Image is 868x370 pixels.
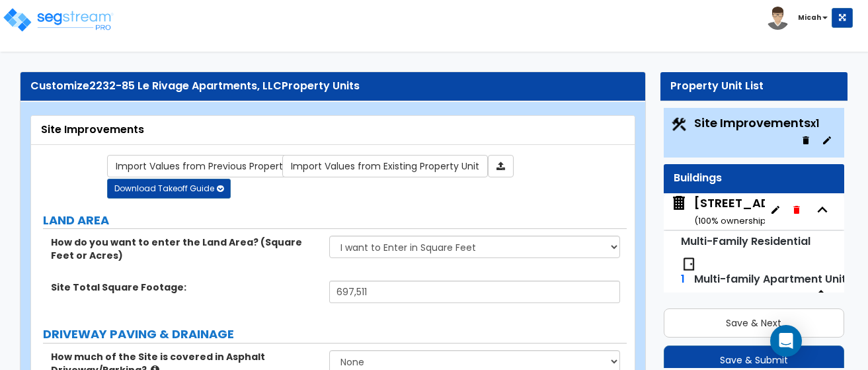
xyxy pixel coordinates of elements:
[766,7,789,30] img: avatar.png
[810,116,819,130] small: x1
[674,171,834,186] div: Buildings
[43,326,627,343] label: DRIVEWAY PAVING & DRAINAGE
[107,155,317,177] a: Import the dynamic attribute values from previous properties.
[107,179,231,199] button: Download Takeoff Guide
[670,195,765,228] span: 2020 Valley View Circle
[51,236,319,262] label: How do you want to enter the Land Area? (Square Feet or Acres)
[41,122,625,138] div: Site Improvements
[694,115,819,131] span: Site Improvements
[681,234,810,249] small: Multi-Family Residential
[670,116,688,133] img: Construction.png
[670,79,838,94] div: Property Unit List
[664,308,844,338] button: Save & Next
[282,155,488,177] a: Import the dynamic attribute values from existing properties.
[43,212,627,229] label: LAND AREA
[694,195,812,228] div: [STREET_ADDRESS]
[30,79,635,94] div: Customize Property Units
[89,78,282,93] span: 2232-85 Le Rivage Apartments, LLC
[681,256,697,272] img: door.png
[114,183,214,194] span: Download Takeoff Guide
[488,155,514,177] a: Import the dynamic attributes value through Excel sheet
[670,195,688,212] img: building.svg
[51,281,319,294] label: Site Total Square Footage:
[798,13,821,23] b: Micah
[770,325,802,357] div: Open Intercom Messenger
[694,214,770,227] small: ( 100 % ownership)
[2,7,114,33] img: logo_pro_r.png
[681,271,685,287] span: 1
